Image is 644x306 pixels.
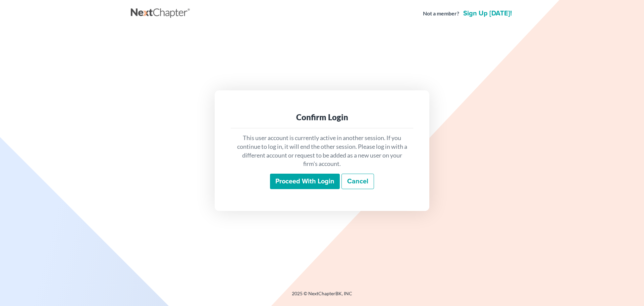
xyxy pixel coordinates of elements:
[236,134,408,168] p: This user account is currently active in another session. If you continue to log in, it will end ...
[236,112,408,123] div: Confirm Login
[423,10,459,17] strong: Not a member?
[341,174,374,189] a: Cancel
[270,174,340,189] input: Proceed with login
[462,10,513,17] a: Sign up [DATE]!
[131,290,513,302] div: 2025 © NextChapterBK, INC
